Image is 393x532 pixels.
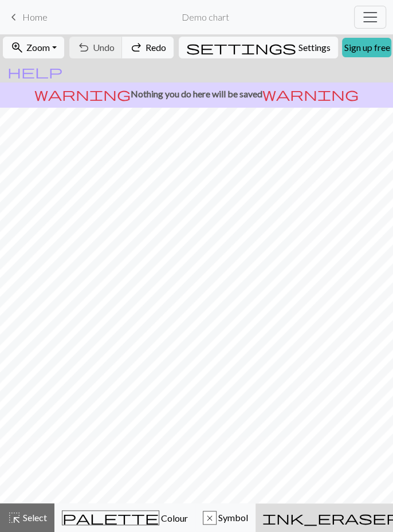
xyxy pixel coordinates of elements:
span: palette [62,510,159,526]
div: x [203,511,216,525]
a: Home [7,7,48,27]
i: Settings [186,41,296,54]
button: Zoom [3,37,64,58]
span: warning [262,86,359,102]
span: Zoom [26,42,50,53]
span: settings [186,40,296,56]
span: redo [129,40,143,56]
span: Redo [146,42,166,53]
span: keyboard_arrow_left [7,9,21,25]
span: highlight_alt [7,510,21,526]
span: Settings [298,41,331,54]
p: Nothing you do here will be saved [5,87,388,101]
button: x Symbol [195,503,256,532]
span: Colour [159,513,188,523]
span: help [7,64,62,80]
h2: Demo chart [182,11,229,22]
button: Redo [122,37,174,58]
span: Home [22,11,48,22]
button: Toggle navigation [354,6,386,29]
span: warning [34,86,131,102]
button: SettingsSettings [179,37,338,58]
span: zoom_in [10,40,24,56]
span: Select [21,512,47,523]
span: Symbol [217,512,248,523]
a: Sign up free [342,38,391,57]
button: Colour [54,503,195,532]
